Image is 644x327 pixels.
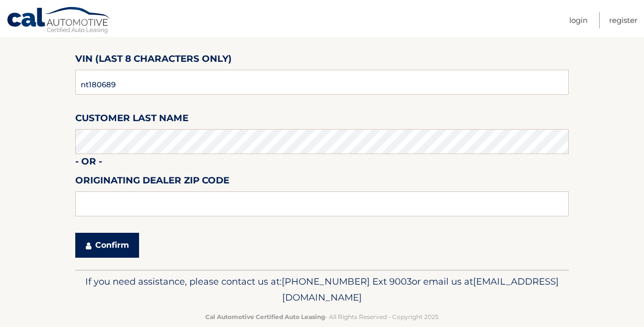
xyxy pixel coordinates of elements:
[82,312,562,322] p: - All Rights Reserved - Copyright 2025
[75,111,188,129] label: Customer Last Name
[82,274,562,306] p: If you need assistance, please contact us at: or email us at
[569,12,588,28] a: Login
[75,233,139,258] button: Confirm
[282,276,412,287] span: [PHONE_NUMBER] Ext 9003
[75,154,102,172] label: - or -
[205,313,325,321] strong: Cal Automotive Certified Auto Leasing
[6,6,111,35] a: Cal Automotive
[609,12,638,28] a: Register
[75,51,232,70] label: VIN (last 8 characters only)
[75,173,229,191] label: Originating Dealer Zip Code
